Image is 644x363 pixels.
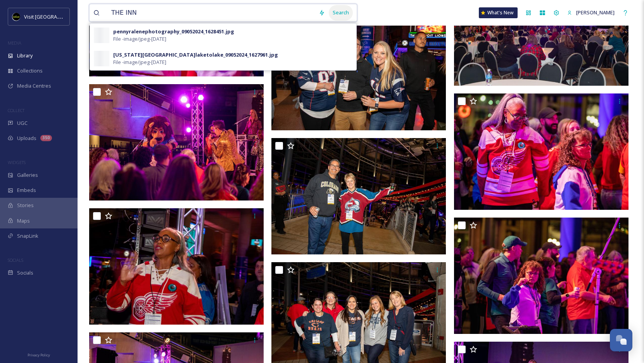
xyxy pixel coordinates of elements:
[113,51,278,59] div: [US_STATE][GEOGRAPHIC_DATA]laketolake_09052024_1627961.jpg
[113,59,166,66] span: File - image/jpeg - [DATE]
[28,350,50,359] a: Privacy Policy
[113,35,166,43] span: File - image/jpeg - [DATE]
[28,353,50,358] span: Privacy Policy
[563,5,618,20] a: [PERSON_NAME]
[329,5,353,20] div: Search
[113,28,234,35] div: pennyralenephotography_09052024_1628451.jpg
[8,159,26,165] span: WIDGETS
[8,40,21,46] span: MEDIA
[610,329,632,351] button: Open Chat
[17,119,28,127] span: UGC
[17,187,36,194] span: Embeds
[576,9,615,16] span: [PERSON_NAME]
[271,138,446,254] img: ABA_Bowen_00909.jpg
[17,52,33,59] span: Library
[454,93,628,210] img: ABA_Bowen_00908.jpg
[40,135,52,141] div: 350
[17,135,36,142] span: Uploads
[8,257,23,263] span: SOCIALS
[12,13,20,21] img: VISIT%20DETROIT%20LOGO%20-%20BLACK%20BACKGROUND.png
[17,202,34,209] span: Stories
[24,13,84,20] span: Visit [GEOGRAPHIC_DATA]
[17,171,38,179] span: Galleries
[454,218,628,334] img: ABA_Bowen_00905.jpg
[89,84,264,201] img: ABA_Bowen_00893.jpg
[271,14,446,130] img: ABA_Bowen_00920.jpg
[17,82,51,90] span: Media Centres
[17,269,33,277] span: Socials
[8,107,24,113] span: COLLECT
[89,208,264,325] img: ABA_Bowen_00872.jpg
[17,67,43,74] span: Collections
[17,217,30,225] span: Maps
[479,7,518,18] a: What's New
[17,232,38,240] span: SnapLink
[107,4,315,21] input: Search your library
